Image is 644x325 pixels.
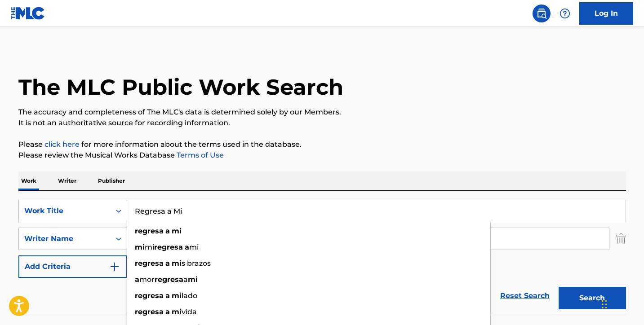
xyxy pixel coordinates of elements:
[175,151,224,159] a: Terms of Use
[165,307,170,316] strong: a
[188,275,198,284] strong: mi
[165,227,170,235] strong: a
[182,259,211,268] span: s brazos
[182,307,197,316] span: vida
[536,8,547,19] img: search
[18,107,626,118] p: The accuracy and completeness of The MLC's data is determined solely by our Members.
[154,243,183,251] strong: regresa
[135,291,164,300] strong: regresa
[44,140,80,149] a: click here
[556,4,574,22] div: Help
[172,291,182,300] strong: mi
[24,233,105,244] div: Writer Name
[165,291,170,300] strong: a
[602,291,607,318] div: Drag
[579,2,633,25] a: Log In
[189,243,199,251] span: mi
[496,286,554,306] a: Reset Search
[185,243,189,251] strong: a
[183,275,188,284] span: a
[155,275,183,284] strong: regresa
[135,275,139,284] strong: a
[18,255,127,278] button: Add Criteria
[145,243,154,251] span: mi
[599,282,644,325] iframe: Chat Widget
[135,307,164,316] strong: regresa
[559,287,626,309] button: Search
[182,291,197,300] span: lado
[135,227,164,235] strong: regresa
[18,139,626,150] p: Please for more information about the terms used in the database.
[135,259,164,268] strong: regresa
[533,4,551,22] a: Public Search
[11,7,45,20] img: MLC Logo
[172,259,182,268] strong: mi
[560,8,570,19] img: help
[18,171,39,190] p: Work
[172,227,182,235] strong: mi
[165,259,170,268] strong: a
[135,243,145,251] strong: mi
[18,118,626,128] p: It is not an authoritative source for recording information.
[109,261,120,272] img: 9d2ae6d4665cec9f34b9.svg
[139,275,155,284] span: mor
[616,228,626,250] img: Delete Criterion
[18,200,626,314] form: Search Form
[95,171,128,190] p: Publisher
[18,74,343,101] h1: The MLC Public Work Search
[24,206,105,216] div: Work Title
[18,150,626,161] p: Please review the Musical Works Database
[172,307,182,316] strong: mi
[55,171,79,190] p: Writer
